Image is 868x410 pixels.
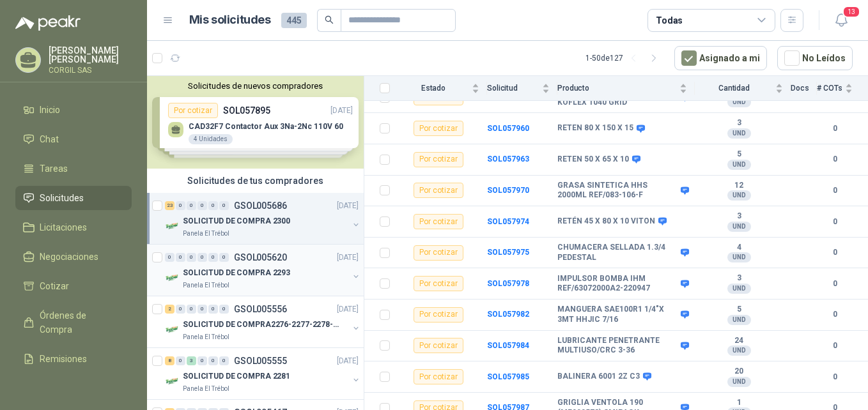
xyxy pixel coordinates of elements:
div: UND [727,345,751,356]
span: Tareas [40,162,68,176]
img: Company Logo [165,218,180,234]
div: 0 [208,253,218,262]
a: SOL057978 [487,279,529,288]
div: 0 [208,305,218,314]
b: IMPULSOR BOMBA IHM REF/63072000A2-220947 [557,274,678,294]
span: Remisiones [40,352,87,366]
div: 0 [176,253,185,262]
p: GSOL005686 [234,201,287,210]
div: Por cotizar [414,307,463,323]
div: 0 [219,253,229,262]
a: SOL057982 [487,310,529,319]
b: RETEN 80 X 150 X 15 [557,123,633,133]
div: UND [727,377,751,387]
button: Asignado a mi [674,46,767,70]
a: 23 0 0 0 0 0 GSOL005686[DATE] Company LogoSOLICITUD DE COMPRA 2300Panela El Trébol [165,198,361,239]
p: Panela El Trébol [183,280,229,291]
p: SOLICITUD DE COMPRA2276-2277-2278-2284-2285- [183,319,342,331]
p: GSOL005556 [234,305,287,314]
th: # COTs [817,76,868,101]
span: Solicitudes [40,191,84,205]
a: Configuración [15,376,132,400]
b: SOL057985 [487,372,529,381]
span: 445 [281,13,307,28]
div: Todas [656,13,683,27]
a: 2 0 0 0 0 0 GSOL005556[DATE] Company LogoSOLICITUD DE COMPRA2276-2277-2278-2284-2285-Panela El Tr... [165,301,361,342]
div: UND [727,222,751,232]
div: UND [727,97,751,107]
span: # COTs [817,84,842,93]
div: UND [727,128,751,139]
a: SOL057984 [487,341,529,350]
th: Estado [398,76,487,101]
div: 3 [187,356,196,365]
a: SOL057963 [487,155,529,163]
b: 0 [817,216,853,228]
div: Por cotizar [414,338,463,353]
div: 0 [198,253,207,262]
span: search [325,15,334,24]
b: 0 [817,340,853,352]
a: SOL057960 [487,124,529,133]
div: Solicitudes de tus compradores [147,169,364,193]
p: Panela El Trébol [183,384,229,394]
p: SOLICITUD DE COMPRA 2293 [183,267,290,279]
th: Cantidad [695,76,791,101]
div: UND [727,315,751,325]
div: UND [727,284,751,294]
p: [PERSON_NAME] [PERSON_NAME] [49,46,132,64]
span: 13 [842,6,860,18]
div: Por cotizar [414,245,463,261]
p: Panela El Trébol [183,332,229,342]
b: 0 [817,123,853,135]
a: Órdenes de Compra [15,303,132,342]
div: Por cotizar [414,183,463,198]
b: 1 [695,398,783,408]
div: 1 - 50 de 127 [585,48,664,68]
a: Tareas [15,156,132,181]
div: 0 [219,305,229,314]
th: Docs [791,76,817,101]
b: BALINERA 6001 2Z C3 [557,372,640,382]
a: Negociaciones [15,245,132,269]
p: Panela El Trébol [183,229,229,239]
b: LUBRICANTE PENETRANTE MULTIUSO/CRC 3-36 [557,336,678,356]
div: Solicitudes de nuevos compradoresPor cotizarSOL057895[DATE] CAD32F7 Contactor Aux 3Na-2Nc 110V 60... [147,76,364,169]
div: 0 [187,253,196,262]
h1: Mis solicitudes [189,11,271,29]
div: UND [727,190,751,201]
b: MANGUERA SAE100R1 1/4"X 3MT HHJIC 7/16 [557,305,678,324]
div: 0 [187,201,196,210]
b: 0 [817,185,853,197]
b: GRASA SINTETICA HHS 2000ML REF/083-106-F [557,181,678,201]
div: 0 [208,201,218,210]
p: [DATE] [337,355,359,367]
div: Por cotizar [414,214,463,229]
div: UND [727,252,751,262]
a: Solicitudes [15,186,132,210]
b: 0 [817,153,853,165]
b: 0 [817,278,853,290]
p: [DATE] [337,252,359,264]
a: Chat [15,127,132,151]
span: Órdenes de Compra [40,308,120,337]
p: GSOL005555 [234,356,287,365]
a: SOL057970 [487,186,529,195]
div: 0 [198,305,207,314]
b: 3 [695,118,783,128]
span: Inicio [40,103,60,117]
span: Cantidad [695,84,773,93]
b: 4 [695,243,783,253]
span: Licitaciones [40,220,87,234]
div: 0 [219,356,229,365]
a: Licitaciones [15,215,132,239]
b: 0 [817,308,853,321]
img: Company Logo [165,270,180,285]
div: 0 [176,201,185,210]
p: [DATE] [337,200,359,212]
p: SOLICITUD DE COMPRA 2300 [183,215,290,227]
a: SOL057975 [487,248,529,257]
